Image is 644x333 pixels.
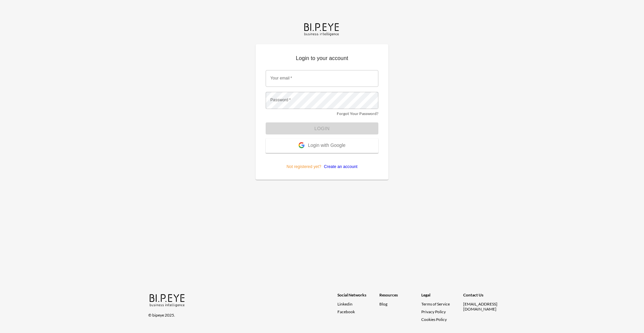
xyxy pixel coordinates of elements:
img: bipeye-logo [303,21,341,37]
div: Social Networks [337,292,379,301]
div: © bipeye 2025. [148,309,328,318]
a: Forgot Your Password? [337,111,378,116]
span: Facebook [337,309,355,314]
div: Contact Us [463,292,505,301]
div: [EMAIL_ADDRESS][DOMAIN_NAME] [463,301,505,312]
a: Privacy Policy [421,309,446,314]
p: Not registered yet? [266,153,378,170]
img: bipeye-logo [148,292,187,308]
span: Linkedin [337,301,353,307]
a: Create an account [321,164,358,169]
a: Blog [379,301,387,307]
p: Login to your account [266,54,378,65]
button: Login with Google [266,138,378,153]
div: Resources [379,292,421,301]
span: Login with Google [308,143,345,149]
a: Cookies Policy [421,317,447,322]
a: Terms of Service [421,301,461,307]
a: Facebook [337,309,379,314]
div: Legal [421,292,463,301]
a: Linkedin [337,301,379,307]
